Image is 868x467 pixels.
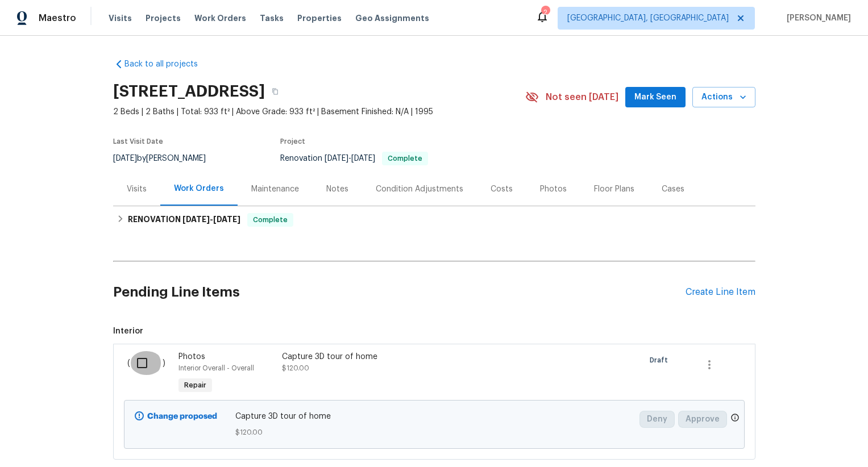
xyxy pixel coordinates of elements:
span: $120.00 [235,427,633,438]
span: Maestro [39,12,76,24]
span: Complete [383,155,427,162]
span: Not seen [DATE] [546,91,618,103]
div: Costs [491,184,513,195]
span: [DATE] [213,215,240,223]
span: $120.00 [282,365,309,372]
div: Cases [662,184,684,195]
div: Notes [326,184,348,195]
span: Interior Overall - Overall [178,365,254,372]
div: Create Line Item [686,287,755,298]
a: Back to all projects [113,59,222,70]
div: by [PERSON_NAME] [113,152,219,165]
h6: RENOVATION [128,213,240,227]
div: ( ) [124,348,176,400]
button: Copy Address [265,81,285,102]
span: [DATE] [182,215,210,223]
div: RENOVATION [DATE]-[DATE]Complete [113,206,755,233]
span: Project [280,138,305,145]
span: [DATE] [113,155,137,162]
h2: Pending Line Items [113,266,686,319]
span: Interior [113,326,755,337]
h2: [STREET_ADDRESS] [113,86,265,97]
span: Last Visit Date [113,138,163,145]
div: Photos [540,184,567,195]
div: 2 [541,7,549,18]
button: Approve [678,411,727,428]
span: Actions [701,90,746,105]
span: - [182,215,240,223]
span: Photos [178,353,205,361]
div: Maintenance [251,184,299,195]
span: Properties [297,12,342,24]
span: Capture 3D tour of home [235,411,633,422]
button: Actions [692,87,755,108]
span: Visits [109,12,132,24]
span: Draft [650,355,672,366]
div: Work Orders [174,183,224,194]
span: [DATE] [325,155,348,162]
span: Projects [146,12,181,24]
span: Complete [248,214,292,226]
div: Capture 3D tour of home [282,351,482,362]
div: Visits [127,184,147,195]
span: [DATE] [351,155,375,162]
div: Floor Plans [594,184,634,195]
b: Change proposed [147,412,217,420]
span: Renovation [280,155,428,162]
span: 2 Beds | 2 Baths | Total: 933 ft² | Above Grade: 933 ft² | Basement Finished: N/A | 1995 [113,106,525,118]
span: [PERSON_NAME] [782,12,851,24]
button: Deny [639,411,675,428]
div: Condition Adjustments [376,184,463,195]
span: Tasks [260,14,284,22]
span: Geo Assignments [355,12,429,24]
span: Repair [180,380,211,391]
button: Mark Seen [625,87,686,108]
span: Mark Seen [634,90,676,105]
span: - [325,155,375,162]
span: Work Orders [194,12,246,24]
span: [GEOGRAPHIC_DATA], [GEOGRAPHIC_DATA] [567,12,729,24]
span: Only a market manager or an area construction manager can approve [730,413,740,425]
